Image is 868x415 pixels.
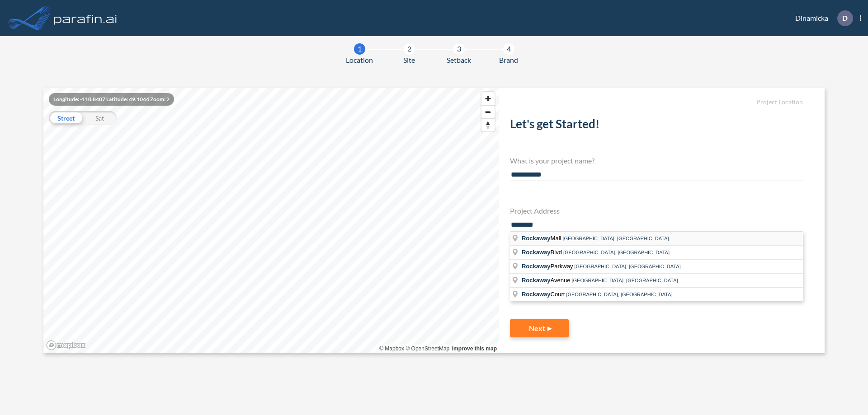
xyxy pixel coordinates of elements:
div: 2 [404,43,415,55]
div: Dinamicka [782,10,861,26]
canvas: Map [43,88,499,353]
span: Brand [499,55,518,65]
span: Parkway [522,263,574,270]
span: [GEOGRAPHIC_DATA], [GEOGRAPHIC_DATA] [562,236,669,241]
div: 4 [503,43,514,55]
h4: Project Address [510,206,803,215]
h2: Let's get Started! [510,117,803,135]
span: Court [522,291,566,298]
span: Rockaway [522,249,551,256]
span: Rockaway [522,235,551,242]
button: Next [510,319,569,337]
span: [GEOGRAPHIC_DATA], [GEOGRAPHIC_DATA] [574,264,680,269]
img: logo [52,9,119,27]
span: Zoom out [481,106,495,118]
span: Avenue [522,277,571,284]
span: Reset bearing to north [481,119,495,131]
p: D [842,14,848,22]
span: Rockaway [522,277,551,284]
div: Street [49,111,83,125]
span: Setback [447,55,471,65]
span: Blvd [522,249,563,256]
h5: Project Location [510,98,803,106]
span: [GEOGRAPHIC_DATA], [GEOGRAPHIC_DATA] [563,250,670,255]
h4: What is your project name? [510,156,803,165]
a: OpenStreetMap [406,345,449,352]
span: Rockaway [522,263,551,270]
span: Site [403,55,415,65]
div: Longitude: -110.8407 Latitude: 49.1044 Zoom: 2 [49,93,174,106]
div: 1 [354,43,365,55]
div: Sat [83,111,117,125]
span: Location [346,55,373,65]
div: 3 [453,43,465,55]
a: Mapbox [379,345,404,352]
a: Mapbox homepage [46,340,86,350]
span: Mall [522,235,562,242]
span: Rockaway [522,291,551,298]
button: Reset bearing to north [481,118,495,131]
button: Zoom in [481,92,495,105]
a: Improve this map [452,345,497,352]
span: [GEOGRAPHIC_DATA], [GEOGRAPHIC_DATA] [566,292,672,297]
span: [GEOGRAPHIC_DATA], [GEOGRAPHIC_DATA] [571,278,678,283]
button: Zoom out [481,105,495,118]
